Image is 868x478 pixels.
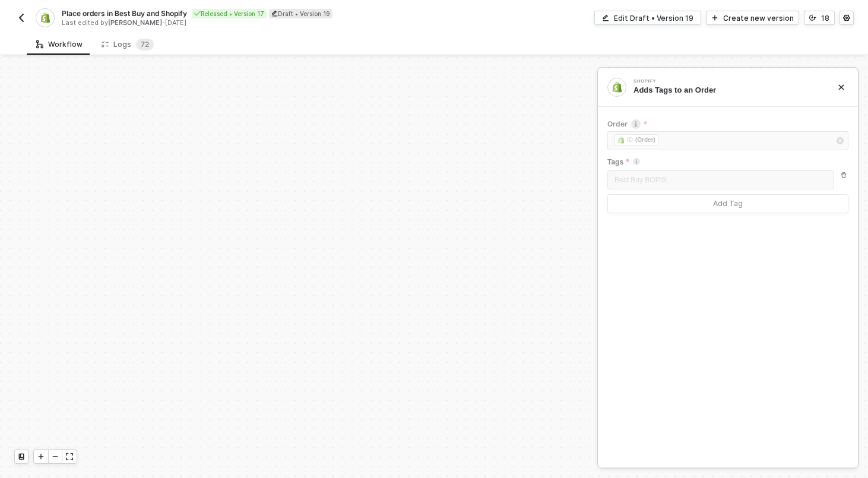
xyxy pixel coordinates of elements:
[713,199,743,208] div: Add Tag
[607,194,848,213] button: Add Tag
[633,85,819,96] div: Adds Tags to an Order
[633,79,812,84] div: Shopify
[607,157,629,166] span: Tags
[52,453,59,460] span: icon-minus
[145,40,149,49] span: 2
[602,14,609,21] span: icon-edit
[17,13,26,23] img: back
[838,84,845,91] span: icon-close
[62,18,433,27] div: Last edited by - [DATE]
[40,12,50,23] img: integration-icon
[36,40,83,49] div: Workflow
[614,13,693,23] div: Edit Draft • Version 19
[102,39,154,50] div: Logs
[269,9,332,18] div: Draft • Version 19
[271,10,278,17] span: icon-edit
[821,13,829,23] div: 18
[631,119,641,129] img: icon-info
[14,11,28,25] button: back
[843,14,850,21] span: icon-settings
[136,39,154,50] sup: 72
[617,137,625,144] img: fieldIcon
[108,18,162,27] span: [PERSON_NAME]
[594,11,701,25] button: Edit Draft • Version 19
[141,40,145,49] span: 7
[66,453,73,460] span: icon-expand
[192,9,267,18] div: Released • Version 17
[612,82,622,93] img: integration-icon
[633,158,640,165] img: icon-info
[804,11,835,25] button: 18
[607,119,848,129] label: Order
[37,453,45,460] span: icon-play
[62,8,187,18] span: Place orders in Best Buy and Shopify
[711,14,718,21] span: icon-play
[706,11,799,25] button: Create new version
[809,14,816,21] span: icon-versioning
[723,13,794,23] div: Create new version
